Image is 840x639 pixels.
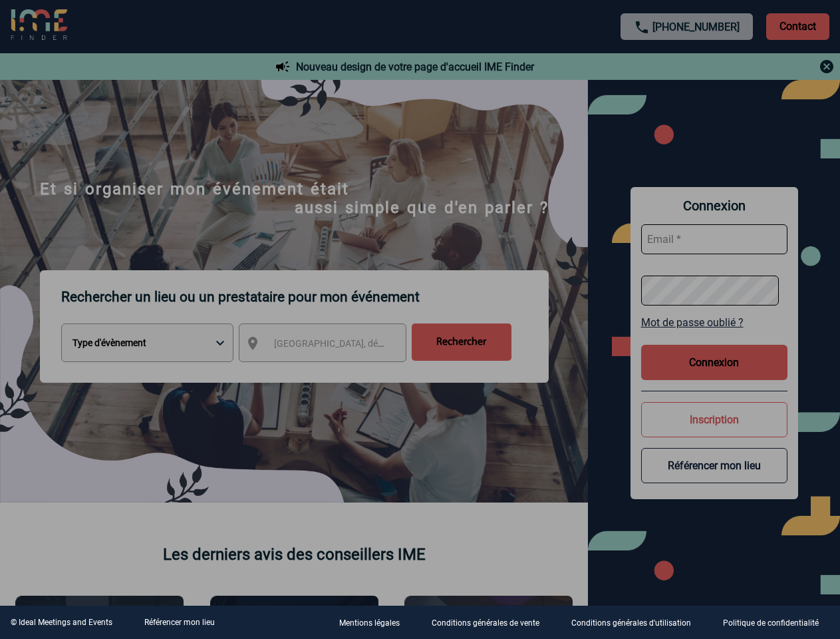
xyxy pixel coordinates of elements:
[339,619,400,628] p: Mentions légales
[432,619,539,628] p: Conditions générales de vente
[712,616,840,629] a: Politique de confidentialité
[561,616,712,629] a: Conditions générales d'utilisation
[571,619,691,628] p: Conditions générales d'utilisation
[11,618,112,627] div: © Ideal Meetings and Events
[723,619,819,628] p: Politique de confidentialité
[329,616,421,629] a: Mentions légales
[144,618,215,627] a: Référencer mon lieu
[421,616,561,629] a: Conditions générales de vente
